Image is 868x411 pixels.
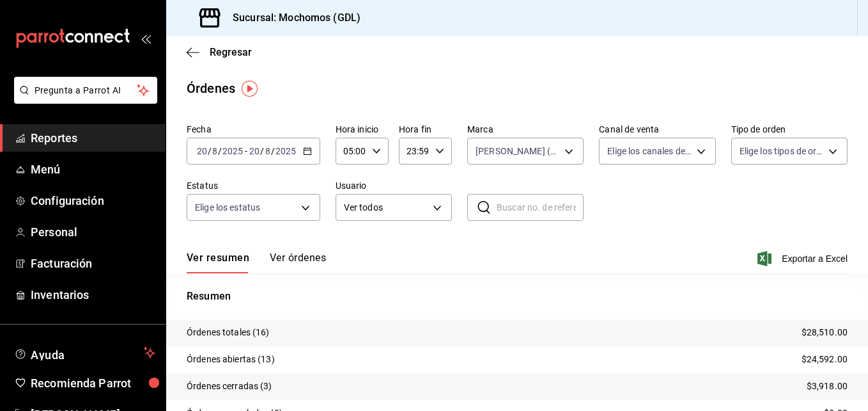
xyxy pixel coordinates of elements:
[187,46,252,58] button: Regresar
[35,84,137,97] span: Pregunta a Parrot AI
[807,380,848,393] p: $3,918.00
[187,181,320,190] label: Estatus
[270,252,326,273] button: Ver órdenes
[271,146,275,156] span: /
[740,145,824,157] span: Elige los tipos de orden
[187,252,326,273] div: navigation tabs
[344,201,428,214] span: Ver todos
[210,46,252,58] span: Regresar
[802,326,848,339] p: $28,510.00
[245,146,247,156] span: -
[260,146,264,156] span: /
[196,146,208,156] input: --
[31,255,155,272] span: Facturación
[9,93,157,106] a: Pregunta a Parrot AI
[336,181,452,190] label: Usuario
[31,129,155,147] span: Reportes
[265,146,271,156] input: --
[242,81,258,97] img: Tooltip marker
[497,195,584,220] input: Buscar no. de referencia
[187,380,272,393] p: Órdenes cerradas (3)
[31,286,155,303] span: Inventarios
[222,10,360,26] h3: Sucursal: Mochomos (GDL)
[187,79,235,98] div: Órdenes
[187,125,320,134] label: Fecha
[31,223,155,241] span: Personal
[208,146,212,156] span: /
[141,33,151,44] button: open_drawer_menu
[195,201,260,214] span: Elige los estatus
[187,326,270,339] p: Órdenes totales (16)
[222,146,244,156] input: ----
[760,251,848,266] button: Exportar a Excel
[399,125,452,134] label: Hora fin
[476,145,560,157] span: [PERSON_NAME] (GDL)
[14,77,157,104] button: Pregunta a Parrot AI
[249,146,260,156] input: --
[275,146,297,156] input: ----
[336,125,389,134] label: Hora inicio
[218,146,222,156] span: /
[187,353,275,366] p: Órdenes abiertas (13)
[31,375,155,392] span: Recomienda Parrot
[467,125,584,134] label: Marca
[31,192,155,209] span: Configuración
[212,146,218,156] input: --
[731,125,848,134] label: Tipo de orden
[607,145,692,157] span: Elige los canales de venta
[599,125,715,134] label: Canal de venta
[31,161,155,178] span: Menú
[802,353,848,366] p: $24,592.00
[187,289,848,304] p: Resumen
[187,252,249,273] button: Ver resumen
[31,345,139,360] span: Ayuda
